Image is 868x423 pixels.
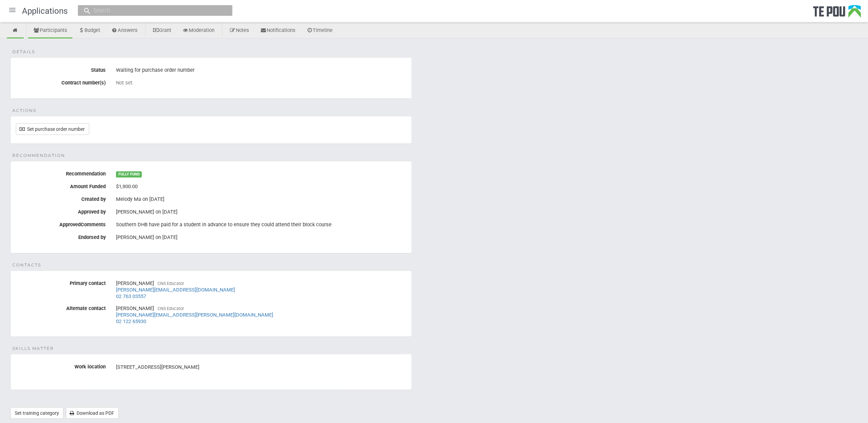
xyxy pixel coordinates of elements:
label: ApprovedComments [11,219,111,228]
span: Recommendation [12,152,65,159]
input: Search [91,7,212,14]
label: Status [11,65,111,73]
a: Grant [147,23,176,38]
div: $1,900.00 [116,181,406,193]
a: [PERSON_NAME][EMAIL_ADDRESS][PERSON_NAME][DOMAIN_NAME] [116,312,273,318]
label: Recommendation [11,168,111,177]
div: Waiting for purchase order number [116,65,406,76]
div: Not set [116,80,406,86]
label: Created by [11,194,111,202]
span: Skills Matter [12,345,54,352]
div: Southern DHB have paid for a student in advance to ensure they could attend their block course [116,219,406,231]
div: [PERSON_NAME] on [DATE] [116,209,406,215]
label: Endorsed by [11,232,111,240]
span: Details [12,49,35,55]
a: Participants [28,23,72,38]
a: 02 763 03557 [116,293,146,299]
a: Budget [73,23,106,38]
span: Contacts [12,262,41,268]
a: Notes [224,23,254,38]
a: Download as PDF [66,407,119,419]
span: CNS Educator [158,281,184,286]
span: Actions [12,107,36,114]
label: Approved by [11,206,111,215]
label: Work location [11,361,111,370]
span: CNS Educator [158,306,184,311]
div: Melody Ma on [DATE] [116,196,406,202]
a: Answers [106,23,143,38]
address: [STREET_ADDRESS][PERSON_NAME] [116,364,406,371]
a: [PERSON_NAME][EMAIL_ADDRESS][DOMAIN_NAME] [116,287,235,293]
a: Timeline [301,23,338,38]
span: FULLY FUND [116,171,142,178]
label: Primary contact [11,278,111,286]
div: [PERSON_NAME] [116,303,406,327]
a: Set purchase order number [16,123,89,135]
a: Set training category [10,407,63,419]
a: Moderation [177,23,220,38]
a: Notifications [255,23,301,38]
div: [PERSON_NAME] [116,278,406,302]
label: Amount Funded [11,181,111,190]
a: 02 122 65930 [116,318,146,324]
label: Alternate contact [11,303,111,311]
label: Contract number(s) [11,77,111,86]
div: [PERSON_NAME] on [DATE] [116,234,406,240]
